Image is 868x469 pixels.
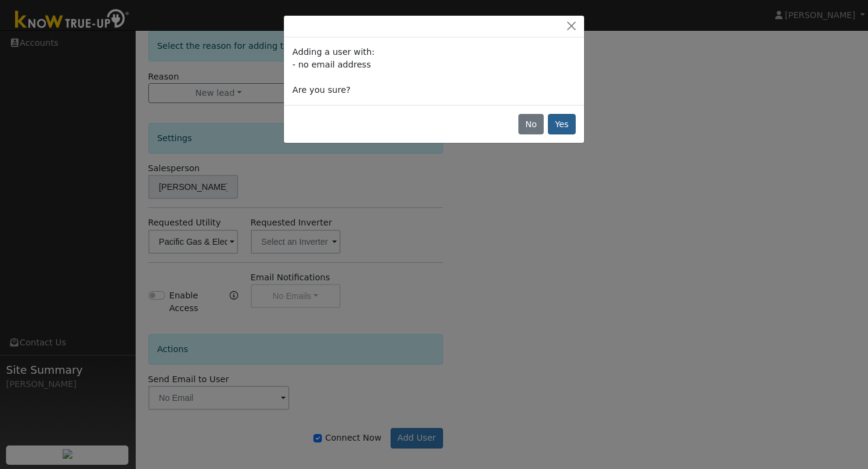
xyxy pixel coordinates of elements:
[563,20,580,33] button: Close
[548,114,576,134] button: Yes
[518,114,544,134] button: No
[292,60,371,69] span: - no email address
[292,85,350,95] span: Are you sure?
[292,47,374,57] span: Adding a user with:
